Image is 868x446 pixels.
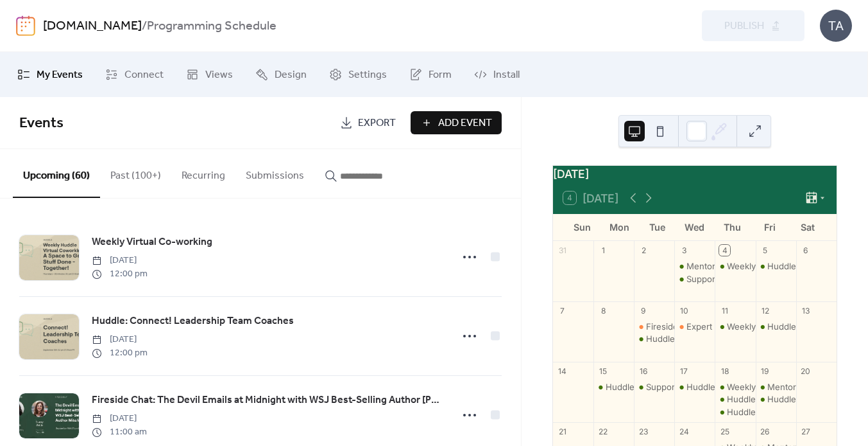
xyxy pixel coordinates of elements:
[788,214,826,240] div: Sat
[634,381,674,393] div: Support Circle: Empowering Job Seekers & Career Pathfinders
[429,67,452,83] span: Form
[43,14,142,39] a: [DOMAIN_NAME]
[800,305,811,316] div: 13
[719,426,730,437] div: 25
[756,393,796,405] div: Huddle: Building High Performance Teams in Biotech/Pharma
[142,14,147,39] b: /
[679,245,690,256] div: 3
[593,381,634,393] div: Huddle: Leadership Development Session 1: Breaking Down Leadership Challenges in Your Org
[719,245,730,256] div: 4
[557,426,568,437] div: 21
[124,67,164,83] span: Connect
[638,366,649,377] div: 16
[92,267,148,281] span: 12:00 pm
[147,14,277,39] b: Programming Schedule
[715,321,755,332] div: Weekly Virtual Co-working
[760,366,770,377] div: 19
[756,381,796,393] div: Mentor Moments with Jen Fox-Navigating Professional Reinvention
[713,214,751,240] div: Thu
[92,313,294,330] a: Huddle: Connect! Leadership Team Coaches
[598,426,609,437] div: 22
[800,366,811,377] div: 20
[679,366,690,377] div: 17
[96,57,173,92] a: Connect
[760,426,770,437] div: 26
[674,273,715,285] div: Support Circle: Empowering Job Seekers & Career Pathfinders
[638,426,649,437] div: 23
[756,260,796,272] div: Huddle: Connect! Leadership Team Coaches
[800,426,811,437] div: 27
[92,393,443,408] span: Fireside Chat: The Devil Emails at Midnight with WSJ Best-Selling Author [PERSON_NAME]
[600,214,638,240] div: Mon
[557,245,568,256] div: 31
[820,10,852,42] div: TA
[679,305,690,316] div: 10
[676,214,714,240] div: Wed
[727,381,833,393] div: Weekly Virtual Co-working
[557,305,568,316] div: 7
[235,149,314,197] button: Submissions
[92,412,147,425] span: [DATE]
[92,333,148,346] span: [DATE]
[634,333,674,344] div: Huddle: Career Leveling Frameworks for Go To Market functions
[400,57,461,92] a: Form
[16,15,35,36] img: logo
[598,245,609,256] div: 1
[358,116,396,131] span: Export
[715,406,755,418] div: Huddle: Navigating Interviews When You’re Experienced, Smart, and a Little Jaded
[727,321,833,332] div: Weekly Virtual Co-working
[674,260,715,272] div: Mentor Moments with Jen Fox-Navigating Professional Reinvention
[176,57,243,92] a: Views
[319,57,396,92] a: Settings
[92,234,212,251] a: Weekly Virtual Co-working
[464,57,529,92] a: Install
[553,166,837,183] div: [DATE]
[727,393,850,405] div: Huddle: HR-preneurs Connect
[719,305,730,316] div: 11
[715,381,755,393] div: Weekly Virtual Co-working
[19,109,64,138] span: Events
[246,57,316,92] a: Design
[330,111,405,134] a: Export
[171,149,235,197] button: Recurring
[493,67,520,83] span: Install
[92,235,212,250] span: Weekly Virtual Co-working
[756,321,796,332] div: Huddle: HR & People Analytics
[557,366,568,377] div: 14
[634,321,674,332] div: Fireside Chat: The Devil Emails at Midnight with WSJ Best-Selling Author Mita Mallick
[92,392,443,409] a: Fireside Chat: The Devil Emails at Midnight with WSJ Best-Selling Author [PERSON_NAME]
[92,425,147,439] span: 11:00 am
[438,116,492,131] span: Add Event
[760,305,770,316] div: 12
[760,245,770,256] div: 5
[638,214,676,240] div: Tue
[411,111,502,134] button: Add Event
[92,254,148,267] span: [DATE]
[598,366,609,377] div: 15
[800,245,811,256] div: 6
[719,366,730,377] div: 18
[37,67,83,83] span: My Events
[638,305,649,316] div: 9
[727,260,833,272] div: Weekly Virtual Co-working
[715,393,755,405] div: Huddle: HR-preneurs Connect
[205,67,233,83] span: Views
[275,67,307,83] span: Design
[563,214,601,240] div: Sun
[674,381,715,393] div: Huddle: The Compensation Confidence Series: Quick Wins for Year-End Success Part 2
[715,260,755,272] div: Weekly Virtual Co-working
[8,57,92,92] a: My Events
[92,346,148,360] span: 12:00 pm
[100,149,171,197] button: Past (100+)
[92,314,294,329] span: Huddle: Connect! Leadership Team Coaches
[13,149,100,198] button: Upcoming (60)
[751,214,789,240] div: Fri
[348,67,387,83] span: Settings
[679,426,690,437] div: 24
[674,321,715,332] div: Expert Workshop: Current Trends with Employment Law, Stock Options & Equity Grants
[638,245,649,256] div: 2
[598,305,609,316] div: 8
